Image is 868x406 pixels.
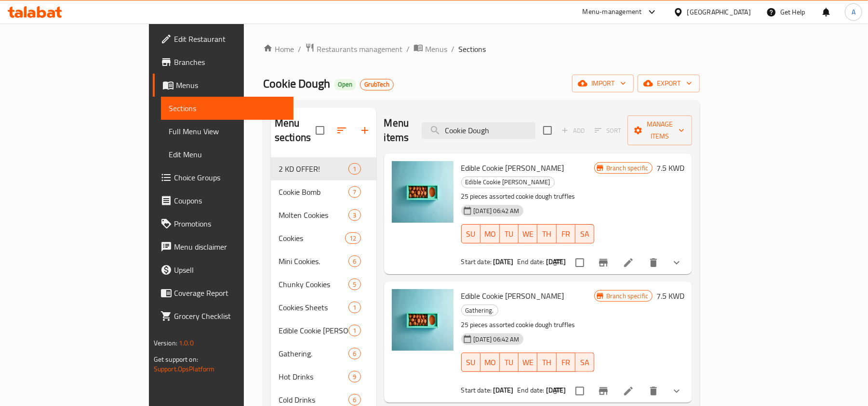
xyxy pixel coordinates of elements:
span: Branch specific [602,164,652,173]
div: Open [334,79,356,90]
span: Gathering. [462,305,498,316]
span: 6 [349,257,360,266]
div: items [348,325,361,336]
a: Edit menu item [623,385,634,397]
button: SU [461,224,481,243]
span: Sections [169,102,286,114]
b: [DATE] [493,255,513,268]
span: Full Menu View [169,126,286,137]
a: Full Menu View [161,120,294,143]
a: Restaurants management [305,43,402,55]
h6: 7.5 KWD [656,289,684,303]
button: Branch-specific-item [592,251,615,274]
li: / [451,43,454,55]
div: 2 KD OFFER!1 [271,157,376,180]
span: Mini Cookies. [279,255,348,267]
a: Menus [414,43,447,55]
button: show more [665,251,688,274]
div: Cookie Bomb7 [271,180,376,203]
button: export [638,75,700,92]
span: Select section first [588,123,628,138]
p: 25 pieces assorted cookie dough truffles [461,319,594,331]
a: Edit Restaurant [153,27,294,51]
span: 5 [349,280,360,289]
div: items [348,279,361,290]
span: Add item [558,123,588,138]
span: Edible Cookie [PERSON_NAME] [461,161,564,175]
span: Branches [174,56,286,68]
a: Edit Menu [161,143,294,166]
b: [DATE] [546,384,566,396]
div: Edible Cookie [PERSON_NAME]1 [271,319,376,342]
a: Choice Groups [153,166,294,189]
div: Gathering.6 [271,342,376,365]
span: export [645,77,692,89]
span: import [580,77,626,89]
span: End date: [517,384,544,396]
span: 2 KD OFFER! [279,163,348,175]
span: Cookie Bomb [279,186,348,198]
h2: Menu sections [275,116,316,145]
span: SA [579,355,590,369]
span: Hot Drinks [279,371,348,382]
button: MO [481,224,500,243]
span: Menu disclaimer [174,241,286,253]
a: Grocery Checklist [153,304,294,328]
span: Coverage Report [174,287,286,299]
span: 3 [349,211,360,220]
span: Cold Drinks [279,394,348,406]
span: A [852,7,855,17]
li: / [298,43,301,55]
div: Gathering. [461,304,498,316]
button: TH [537,353,556,372]
span: Cookies Sheets [279,302,348,313]
span: [DATE] 06:42 AM [470,206,523,216]
button: import [572,75,634,92]
div: Chunky Cookies5 [271,273,376,296]
span: Chunky Cookies [279,279,348,290]
span: Cookie Dough [263,73,330,94]
span: FR [561,355,572,369]
a: Coverage Report [153,281,294,304]
a: Promotions [153,212,294,235]
a: Menus [153,74,294,97]
div: items [345,232,361,244]
button: TH [537,224,556,243]
span: 1.0.0 [179,337,194,349]
b: [DATE] [493,384,513,396]
span: FR [561,227,572,241]
button: TU [500,353,519,372]
a: Edit menu item [623,257,634,268]
button: WE [519,353,537,372]
span: Coupons [174,195,286,206]
span: 9 [349,372,360,381]
button: WE [519,224,537,243]
a: Menu disclaimer [153,235,294,258]
div: Mini Cookies.6 [271,250,376,273]
span: Cookies [279,232,345,244]
span: Menus [176,79,286,91]
button: FR [557,353,575,372]
nav: breadcrumb [263,43,700,55]
span: Start date: [461,255,492,268]
span: Choice Groups [174,172,286,183]
div: items [348,302,361,313]
button: sort-choices [547,380,570,403]
div: Menu-management [583,6,642,18]
div: Cookies12 [271,227,376,250]
p: 25 pieces assorted cookie dough truffles [461,190,594,203]
div: items [348,186,361,198]
span: 7 [349,188,360,197]
span: [DATE] 06:42 AM [470,335,523,344]
div: Cookies Sheets1 [271,296,376,319]
span: Promotions [174,218,286,229]
span: Molten Cookies [279,209,348,221]
span: Select section [537,120,558,140]
div: [GEOGRAPHIC_DATA] [687,7,751,17]
span: TH [541,227,552,241]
